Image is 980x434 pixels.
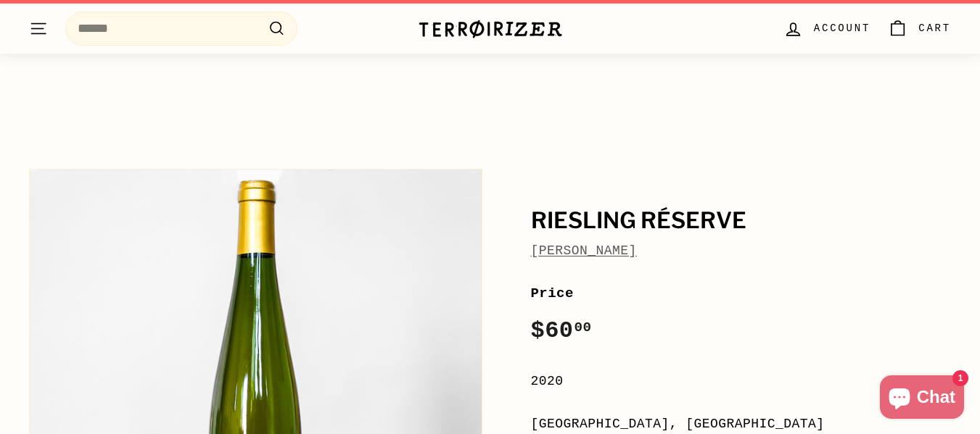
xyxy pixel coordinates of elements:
a: Account [775,7,879,50]
span: Account [814,20,870,36]
sup: 00 [574,320,591,335]
h1: Riesling Réserve [531,209,952,233]
div: 2020 [531,371,952,392]
inbox-online-store-chat: Shopify online store chat [876,375,968,422]
span: $60 [531,317,592,344]
label: Price [531,283,952,304]
span: Cart [918,20,951,36]
a: Cart [879,7,960,50]
a: [PERSON_NAME] [531,243,637,258]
